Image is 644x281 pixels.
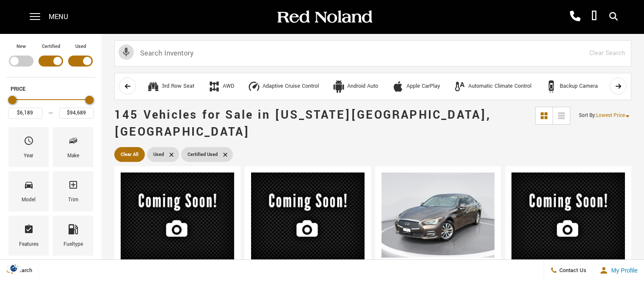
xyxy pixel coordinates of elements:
img: 2014 Jeep Cherokee Latitude [511,172,625,260]
div: Automatic Climate Control [453,80,466,93]
span: Trim [68,178,78,195]
button: AWDAWD [203,78,239,95]
input: Search Inventory [114,40,631,67]
input: Minimum [8,108,42,119]
span: Clear All [121,149,138,160]
button: 3rd Row Seat3rd Row Seat [142,78,199,95]
span: Year [24,134,34,151]
span: Contact Us [557,267,586,274]
input: Maximum [59,108,94,119]
div: Year [24,151,33,161]
span: Certified Used [188,149,218,160]
div: Make [67,151,79,161]
div: Backup Camera [560,83,598,90]
div: 3rd Row Seat [147,80,160,93]
button: Apple CarPlayApple CarPlay [387,78,445,95]
button: Automatic Climate ControlAutomatic Climate Control [449,78,536,95]
div: Filter by Vehicle Type [6,42,95,77]
div: Backup Camera [545,80,558,93]
div: Maximum Price [85,96,94,104]
div: Adaptive Cruise Control [263,83,319,90]
img: Opt-Out Icon [4,264,24,273]
button: Adaptive Cruise ControlAdaptive Cruise Control [243,78,323,95]
div: FueltypeFueltype [53,216,93,256]
div: Android Auto [347,83,378,90]
div: Minimum Price [8,96,17,104]
img: 2014 Cadillac XTS Vsport Premium [251,172,365,260]
div: Model [22,195,36,205]
svg: Click to toggle on voice search [119,45,134,60]
span: Features [24,222,34,240]
div: FeaturesFeatures [8,216,49,256]
span: My Profile [608,267,638,274]
div: Fueltype [64,240,83,249]
label: Used [75,42,86,51]
div: Price [8,93,94,119]
button: Backup CameraBackup Camera [540,78,603,95]
button: Android AutoAndroid Auto [328,78,383,95]
button: Open user profile menu [593,260,644,281]
div: Adaptive Cruise Control [248,80,260,93]
span: Lowest Price [596,112,625,119]
button: scroll right [610,78,627,95]
span: 145 Vehicles for Sale in [US_STATE][GEOGRAPHIC_DATA], [GEOGRAPHIC_DATA] [114,107,491,140]
div: 3rd Row Seat [162,83,194,90]
div: AWD [223,83,234,90]
img: 2014 INFINITI Q50 Premium [381,172,495,258]
div: Android Auto [332,80,345,93]
span: Sort By : [579,112,596,119]
img: Red Noland Auto Group [276,10,373,25]
div: Automatic Climate Control [468,83,531,90]
div: YearYear [8,127,49,167]
div: MakeMake [53,127,93,167]
div: ModelModel [8,171,49,211]
img: 2008 Land Rover Range Rover HSE [121,172,234,260]
button: scroll left [119,78,136,95]
div: Apple CarPlay [392,80,404,93]
span: Make [68,134,78,151]
div: Apple CarPlay [406,83,440,90]
span: Model [24,178,34,195]
div: AWD [208,80,221,93]
span: Fueltype [68,222,78,240]
label: Certified [42,42,60,51]
label: New [17,42,26,51]
div: TrimTrim [53,171,93,211]
span: Used [153,149,164,160]
section: Click to Open Cookie Consent Modal [4,264,24,273]
div: Features [19,240,39,249]
div: Trim [68,195,78,205]
h5: Price [11,85,91,93]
